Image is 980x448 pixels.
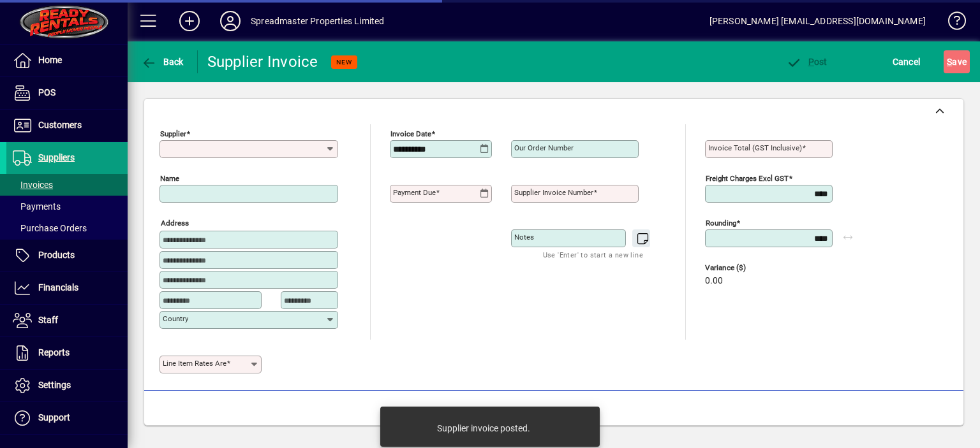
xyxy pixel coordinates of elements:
[251,11,384,31] div: Spreadmaster Properties Limited
[38,87,56,98] span: POS
[944,50,970,73] button: Save
[160,174,179,183] mat-label: Name
[160,129,186,138] mat-label: Supplier
[169,10,210,33] button: Add
[141,57,184,67] span: Back
[13,201,61,212] span: Payments
[6,240,128,271] a: Products
[128,50,198,73] app-page-header-button: Back
[893,52,921,72] span: Cancel
[514,188,593,197] mat-label: Supplier invoice number
[6,196,128,217] a: Payments
[6,110,128,141] a: Customers
[939,3,964,44] a: Knowledge Base
[889,50,924,73] button: Cancel
[38,282,78,293] span: Financials
[13,223,87,233] span: Purchase Orders
[6,370,128,401] a: Settings
[947,57,952,67] span: S
[705,264,782,272] span: Variance ($)
[514,143,574,152] mat-label: Our order number
[336,58,352,66] span: NEW
[207,52,318,72] div: Supplier Invoice
[6,402,128,434] a: Support
[705,276,723,286] span: 0.00
[38,380,71,390] span: Settings
[786,57,828,67] span: ost
[163,314,188,323] mat-label: Country
[6,337,128,369] a: Reports
[210,10,251,33] button: Profile
[6,45,128,76] a: Home
[6,272,128,304] a: Financials
[38,120,82,130] span: Customers
[163,359,226,368] mat-label: Line item rates are
[6,174,128,196] a: Invoices
[6,77,128,109] a: POS
[708,143,802,152] mat-label: Invoice Total (GST inclusive)
[38,250,75,260] span: Products
[393,188,436,197] mat-label: Payment due
[6,217,128,239] a: Purchase Orders
[706,174,789,183] mat-label: Freight charges excl GST
[783,50,831,73] button: Post
[543,247,643,262] mat-hint: Use 'Enter' to start a new line
[706,219,736,228] mat-label: Rounding
[38,412,70,423] span: Support
[38,55,62,65] span: Home
[6,305,128,336] a: Staff
[514,233,534,242] mat-label: Notes
[138,50,187,73] button: Back
[808,57,814,67] span: P
[38,347,70,358] span: Reports
[437,422,530,435] div: Supplier invoice posted.
[947,52,967,72] span: ave
[13,180,53,190] span: Invoices
[38,152,75,163] span: Suppliers
[390,129,431,138] mat-label: Invoice date
[38,315,58,325] span: Staff
[709,11,926,31] div: [PERSON_NAME] [EMAIL_ADDRESS][DOMAIN_NAME]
